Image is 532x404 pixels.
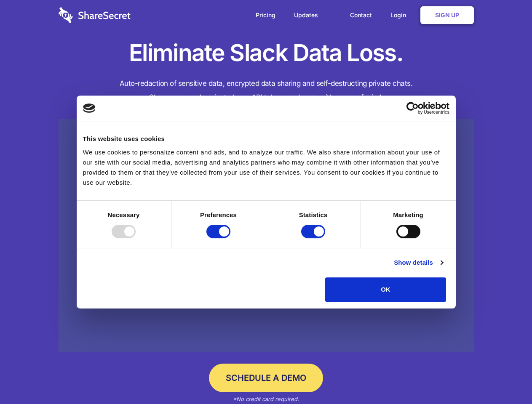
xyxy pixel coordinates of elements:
strong: Preferences [200,211,237,218]
a: Wistia video thumbnail [59,119,474,352]
a: Sign Up [420,6,474,24]
strong: Statistics [299,211,328,218]
div: This website uses cookies [83,134,449,144]
a: Login [382,2,419,28]
a: Usercentrics Cookiebot - opens in a new window [376,102,449,114]
strong: Necessary [108,211,140,218]
img: logo-wordmark-white-trans-d4663122ce5f474addd5e946df7df03e33cb6a1c49d2221995e7729f52c070b2.svg [59,7,131,23]
a: Contact [342,2,380,28]
a: Pricing [247,2,284,28]
a: Show details [394,258,443,268]
em: *No credit card required. [233,396,299,402]
div: We use cookies to personalize content and ads, and to analyze our traffic. We also share informat... [83,147,449,188]
strong: Marketing [393,211,423,218]
button: OK [325,277,446,302]
img: logo [83,104,96,113]
a: Schedule a Demo [209,364,323,392]
h1: Eliminate Slack Data Loss. [59,38,474,68]
h4: Auto-redaction of sensitive data, encrypted data sharing and self-destructing private chats. Shar... [59,77,474,104]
